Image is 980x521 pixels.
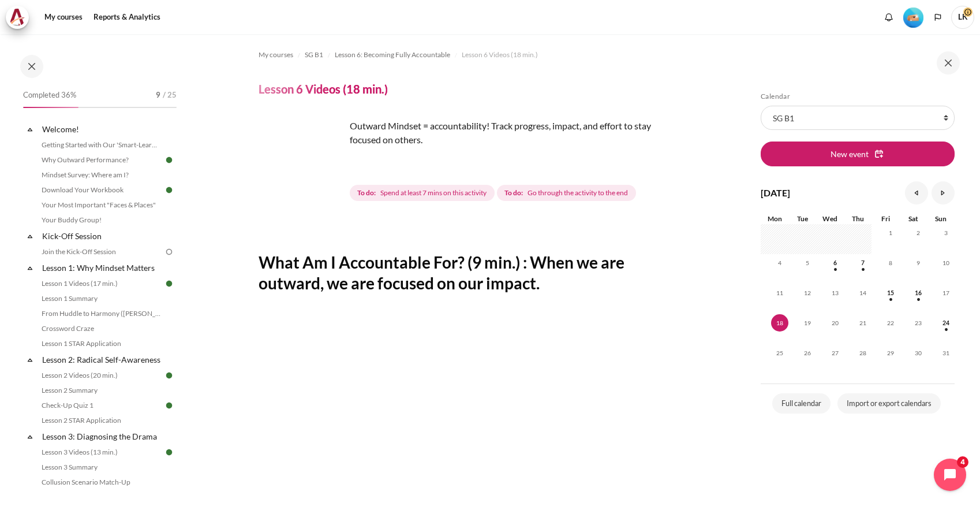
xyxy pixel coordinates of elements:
span: / 25 [163,90,177,101]
a: Collusion Scenario Match-Up [38,475,164,489]
span: 1 [882,224,899,241]
span: Collapse [24,124,36,135]
span: 6 [826,254,844,271]
a: Full calendar [772,393,831,414]
img: Done [164,278,174,289]
span: Thu [852,214,864,223]
a: Join the Kick-Off Session [38,245,164,259]
span: Mon [768,214,782,223]
a: Lesson 2 Summary [38,384,164,397]
a: Lesson 6 Videos (18 min.) [462,48,538,62]
span: 25 [771,344,788,362]
span: 15 [882,284,899,302]
a: Lesson 2 Videos (20 min.) [38,369,164,382]
a: Architeck Architeck [6,6,35,29]
a: Lesson 1 STAR Application [38,337,164,351]
p: Outward Mindset = accountability! Track progress, impact, and effort to stay focused on others. [259,119,663,147]
span: Lesson 6 Videos (18 min.) [462,50,538,60]
a: My courses [40,6,87,29]
span: Fri [881,214,890,223]
span: 8 [882,254,899,271]
span: 17 [937,284,955,302]
span: 14 [854,284,871,302]
a: Lesson 1: Why Mindset Matters [40,260,164,276]
span: 28 [854,344,871,362]
img: To do [164,247,174,257]
strong: To do: [504,188,523,198]
span: Collapse [24,354,36,366]
span: 2 [910,224,927,241]
div: 36% [23,107,78,108]
span: 29 [882,344,899,362]
span: 19 [799,314,816,332]
span: Lesson 6: Becoming Fully Accountable [335,50,450,60]
a: Reports & Analytics [89,6,164,29]
a: Lesson 2: Radical Self-Awareness [40,352,164,367]
span: 13 [826,284,844,302]
a: Lesson 6: Becoming Fully Accountable [335,48,450,62]
a: User menu [951,6,974,29]
span: Wed [822,214,837,223]
span: Sat [908,214,918,223]
button: New event [761,142,955,166]
div: Show notification window with no new notifications [880,9,897,26]
h2: What Am I Accountable For? (9 min.) : When we are outward, we are focused on our impact. [259,252,664,294]
nav: Navigation bar [259,46,664,64]
span: Collapse [24,262,36,274]
a: Check-Up Quiz 1 [38,399,164,412]
span: 3 [937,224,955,241]
a: Welcome! [40,121,164,137]
a: Level #2 [899,6,928,28]
a: Lesson 3: Diagnosing the Drama [40,429,164,444]
a: Download Your Workbook [38,183,164,197]
a: Lesson 3 Videos (13 min.) [38,445,164,459]
a: Import or export calendars [837,393,941,414]
span: 27 [826,344,844,362]
td: Today [761,314,788,344]
span: 21 [854,314,871,332]
span: Completed 36% [23,90,76,101]
span: Sun [935,214,947,223]
a: Your Most Important "Faces & Places" [38,198,164,212]
span: LK [951,6,974,29]
span: 20 [826,314,844,332]
a: Lesson 2 STAR Application [38,414,164,427]
img: dsffd [259,119,345,206]
img: Level #2 [903,8,923,28]
span: 30 [910,344,927,362]
span: 31 [937,344,955,362]
img: Done [164,155,174,165]
div: Completion requirements for Lesson 6 Videos (18 min.) [350,183,638,203]
a: Lesson 1 Videos (17 min.) [38,277,164,291]
span: 11 [771,284,788,302]
a: Your Buddy Group! [38,213,164,227]
a: SG B1 [305,48,323,62]
span: 26 [799,344,816,362]
a: Sunday, 24 August events [937,319,955,326]
h4: [DATE] [761,186,790,200]
span: 24 [937,314,955,332]
span: SG B1 [305,50,323,60]
span: 10 [937,254,955,271]
span: 4 [771,254,788,271]
strong: To do: [357,188,376,198]
span: 9 [156,90,160,101]
span: 18 [771,314,788,332]
span: 22 [882,314,899,332]
span: Collapse [24,230,36,242]
span: My courses [259,50,293,60]
a: Lesson 1 Summary [38,292,164,306]
span: Collapse [24,431,36,442]
a: Getting Started with Our 'Smart-Learning' Platform [38,138,164,152]
span: 12 [799,284,816,302]
a: Crossword Craze [38,322,164,336]
section: Blocks [761,92,955,416]
button: Languages [929,9,947,26]
span: New event [831,148,869,160]
a: Thursday, 7 August events [854,259,871,266]
span: 16 [910,284,927,302]
span: 7 [854,254,871,271]
a: Mindset Survey: Where am I? [38,168,164,182]
img: Done [164,447,174,457]
a: Kick-Off Session [40,228,164,244]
